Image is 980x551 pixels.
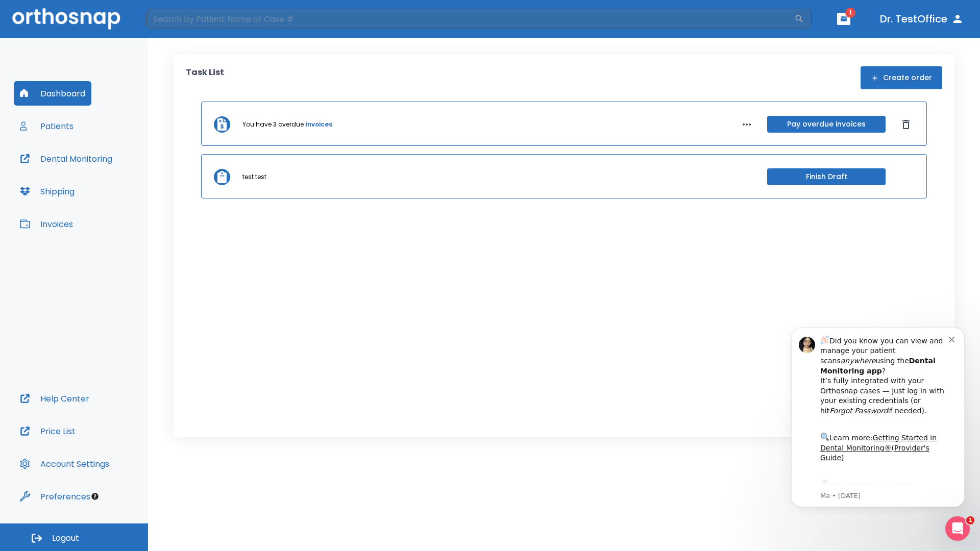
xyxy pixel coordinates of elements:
[767,116,886,133] button: Pay overdue invoices
[14,81,91,106] button: Dashboard
[242,172,266,182] p: test test
[14,452,115,476] button: Account Settings
[173,16,181,24] button: Dismiss notification
[44,163,135,181] a: App Store
[14,419,82,443] button: Price List
[767,168,886,185] button: Finish Draft
[44,173,173,182] p: Message from Ma, sent 4w ago
[776,318,980,513] iframe: Intercom notifications message
[44,160,173,212] div: Download the app: | ​ Let us know if you need help getting started!
[14,146,118,171] button: Dental Monitoring
[876,10,968,28] button: Dr. TestOffice
[14,386,95,411] button: Help Center
[186,66,224,89] p: Task List
[306,120,332,129] a: invoices
[14,179,81,204] button: Shipping
[14,484,96,509] button: Preferences
[14,212,79,236] button: Invoices
[90,492,100,501] div: Tooltip anchor
[966,516,974,524] span: 1
[945,516,970,541] iframe: Intercom live chat
[12,8,120,29] img: Orthosnap
[14,114,80,138] button: Patients
[861,66,942,89] button: Create order
[898,116,914,133] button: Dismiss
[52,533,79,544] span: Logout
[845,8,855,18] span: 1
[242,120,304,129] p: You have 3 overdue
[146,9,794,29] input: Search by Patient Name or Case #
